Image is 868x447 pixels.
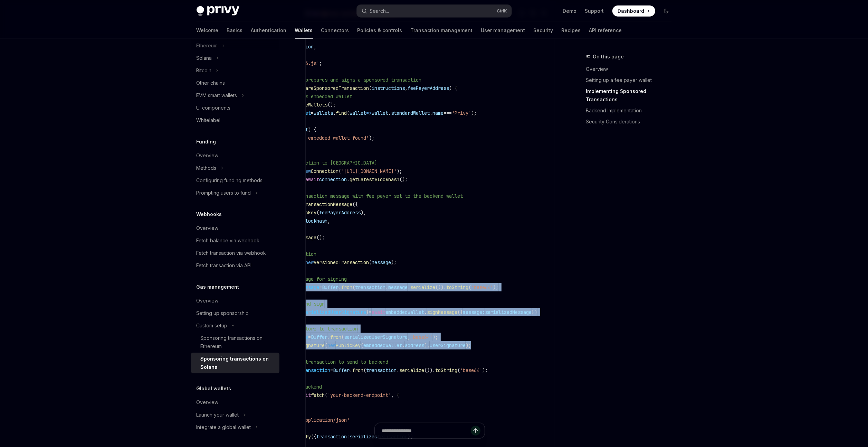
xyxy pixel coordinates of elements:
[201,355,275,371] div: Sponsoring transactions on Solana
[586,105,677,116] a: Backend Implementation
[311,334,327,340] span: Buffer
[391,259,397,266] span: );
[191,52,222,64] button: Solana
[586,116,677,127] a: Security Considerations
[191,319,238,332] button: Custom setup
[330,334,341,340] span: from
[460,367,482,373] span: 'base64'
[191,353,279,373] a: Sponsoring transactions on Solana
[661,6,672,17] button: Toggle dark mode
[593,53,624,61] span: On this page
[391,110,430,116] span: standardWallet
[314,110,333,116] span: wallets
[347,176,350,183] span: .
[314,259,369,266] span: VersionedTransaction
[410,334,432,340] span: 'base64'
[191,77,279,89] a: Other chains
[197,6,239,16] img: dark logo
[327,218,330,224] span: ,
[350,367,352,373] span: .
[341,334,344,340] span: (
[463,309,485,315] span: message:
[361,342,363,348] span: (
[385,284,388,290] span: .
[338,168,341,174] span: (
[350,110,366,116] span: wallet
[294,85,369,91] span: prepareSponsoredTransaction
[316,209,319,216] span: (
[197,104,231,112] div: UI components
[303,201,352,207] span: TransactionMessage
[197,261,252,270] div: Fetch transaction via API
[372,259,391,266] span: message
[197,210,222,218] h5: Webhooks
[191,89,248,102] button: EVM smart wallets
[344,334,408,340] span: serializedUserSignature
[191,174,279,187] a: Configuring funding methods
[471,110,477,116] span: );
[457,367,460,373] span: (
[452,110,471,116] span: 'Privy'
[369,309,372,315] span: =
[251,22,287,39] a: Authentication
[369,85,372,91] span: (
[493,284,499,290] span: );
[563,8,577,15] a: Demo
[197,189,251,197] div: Prompting users to fund
[388,284,408,290] span: message
[191,149,279,162] a: Overview
[397,168,402,174] span: );
[191,259,279,272] a: Fetch transaction via API
[258,276,347,282] span: // Serialize message for signing
[427,309,457,315] span: signMessage
[357,5,512,17] button: Search...CtrlK
[191,295,279,307] a: Overview
[357,22,402,39] a: Policies & controls
[197,91,237,100] div: EVM smart wallets
[292,342,325,348] span: addSignature
[197,151,219,160] div: Overview
[314,44,316,50] span: ,
[430,342,466,348] span: userSignature
[532,309,537,315] span: })
[191,187,261,199] button: Prompting users to fund
[197,176,263,185] div: Configuring funding methods
[258,160,377,166] span: // Create a connection to [GEOGRAPHIC_DATA]
[258,326,358,332] span: // Add user signature to transaction
[372,309,385,315] span: await
[430,110,432,116] span: .
[399,367,424,373] span: serialize
[191,332,279,353] a: Sponsoring transactions on Ethereum
[197,309,249,317] div: Setting up sponsorship
[468,284,471,290] span: (
[586,86,677,105] a: Implementing Sponsored Transactions
[300,417,350,423] span: 'application/json'
[408,85,449,91] span: feePayerAddress
[191,222,279,234] a: Overview
[388,110,391,116] span: .
[618,8,645,15] span: Dashboard
[197,22,219,39] a: Welcome
[258,251,316,257] span: // Create transaction
[308,127,316,133] span: ) {
[311,392,325,398] span: fetch
[410,284,435,290] span: serialize
[197,79,225,87] div: Other chains
[449,85,457,91] span: ) {
[258,193,463,199] span: // Create the transaction message with fee payer set to the backend wallet
[300,102,327,108] span: useWallets
[408,334,410,340] span: ,
[322,284,338,290] span: Buffer
[481,22,525,39] a: User management
[327,392,391,398] span: 'your-backend-endpoint'
[435,284,446,290] span: ()).
[355,284,385,290] span: transaction
[370,7,389,15] div: Search...
[399,176,408,183] span: ();
[325,342,327,348] span: (
[191,307,279,319] a: Setting up sponsorship
[197,297,219,305] div: Overview
[305,176,319,183] span: await
[197,384,231,393] h5: Global wallets
[325,392,327,398] span: (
